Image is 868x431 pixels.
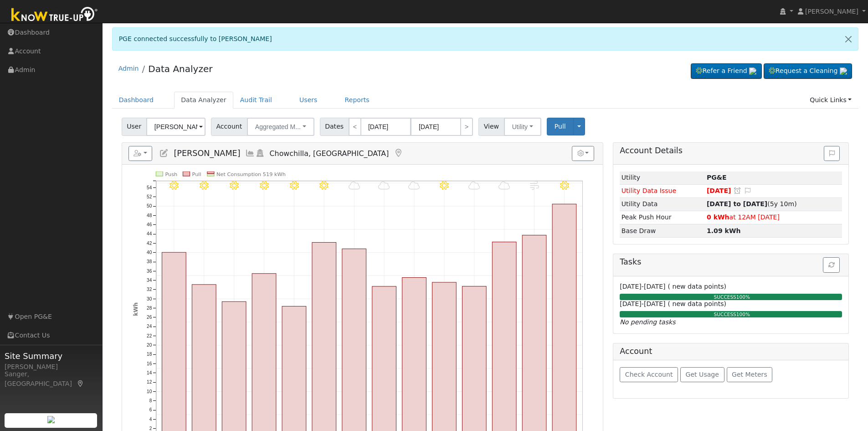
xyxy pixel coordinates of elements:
h5: Account [620,347,652,356]
text: 48 [147,213,152,218]
h5: Account Details [620,146,842,156]
i: 12/09 - MostlyCloudy [379,181,390,190]
button: Check Account [620,367,678,383]
a: Dashboard [112,92,161,109]
text: 28 [147,306,152,311]
a: Map [393,149,403,158]
text: 34 [147,278,152,283]
span: [DATE] [707,187,731,194]
td: Base Draw [620,224,705,238]
a: Admin [118,65,139,72]
div: SUCCESS [617,294,846,301]
text: 44 [147,231,152,236]
a: Request a Cleaning [764,63,852,79]
span: 100% [736,294,750,300]
text: Net Consumption 519 kWh [216,171,286,177]
span: Aggregated M... [255,123,301,130]
span: Get Meters [732,371,767,378]
text: 16 [147,361,152,366]
span: Get Usage [686,371,719,378]
a: Login As (last 10/06/2025 3:42:46 PM) [255,149,265,158]
text: 20 [147,343,152,348]
strong: ID: 17376703, authorized: 10/06/25 [707,174,727,181]
td: Utility [620,171,705,185]
a: Quick Links [803,92,858,109]
i: 12/11 - Clear [440,181,449,190]
a: Map [77,380,85,387]
i: 12/10 - MostlyCloudy [409,181,420,190]
span: Check Account [625,371,673,378]
div: [PERSON_NAME] [5,362,98,372]
button: Aggregated M... [247,118,314,136]
a: Refer a Friend [691,63,762,79]
a: Audit Trail [233,92,279,109]
td: Peak Push Hour [620,211,705,224]
span: ( new data points) [668,283,726,290]
h5: Tasks [620,257,842,267]
i: No pending tasks [620,318,675,326]
a: Data Analyzer [148,63,212,74]
text: 42 [147,240,152,245]
text: 22 [147,333,152,338]
a: Users [293,92,324,109]
td: at 12AM [DATE] [705,211,842,224]
a: < [349,118,361,136]
div: Sanger, [GEOGRAPHIC_DATA] [5,369,98,389]
span: [DATE]-[DATE] [620,283,665,290]
button: Pull [547,118,574,135]
text: kWh [133,302,139,316]
i: 12/08 - Cloudy [349,181,360,190]
i: 12/06 - Clear [290,181,299,190]
span: [PERSON_NAME] [174,149,240,158]
text: 2 [149,426,152,431]
span: Chowchilla, [GEOGRAPHIC_DATA] [270,149,389,158]
a: Reports [338,92,376,109]
strong: [DATE] to [DATE] [707,200,767,208]
span: View [478,118,504,136]
img: retrieve [749,68,756,75]
text: 38 [147,259,152,264]
text: 40 [147,250,152,255]
text: 10 [147,389,152,394]
i: 12/12 - Cloudy [469,181,480,190]
span: (5y 10m) [707,200,797,208]
button: Get Meters [727,367,773,383]
text: 4 [149,417,152,422]
a: Close [839,28,858,50]
span: Dates [320,118,349,136]
img: retrieve [840,68,847,75]
span: ( new data points) [668,300,726,307]
i: 12/02 - Clear [169,181,179,190]
strong: 0 kWh [707,213,729,221]
text: 14 [147,370,152,375]
text: 6 [149,407,152,412]
button: Refresh [823,257,840,273]
i: 12/14 - Windy [530,181,539,190]
text: 52 [147,194,152,199]
span: Site Summary [5,350,98,362]
button: Issue History [824,146,840,161]
i: Edit Issue [744,187,752,194]
text: 26 [147,315,152,320]
text: 12 [147,379,152,384]
text: 8 [149,398,152,403]
a: > [460,118,473,136]
i: 12/05 - MostlyClear [260,181,269,190]
span: [PERSON_NAME] [805,8,858,15]
button: Get Usage [680,367,724,383]
text: 24 [147,324,152,329]
text: 36 [147,268,152,273]
text: Push [165,171,177,177]
img: Know True-Up [7,5,103,26]
i: 12/07 - MostlyClear [320,181,329,190]
span: Pull [555,123,566,130]
a: Edit User (2814) [159,149,169,158]
text: 18 [147,352,152,357]
button: Utility [504,118,541,136]
a: Data Analyzer [174,92,233,109]
i: 12/13 - Cloudy [499,181,510,190]
span: [DATE]-[DATE] [620,300,665,307]
i: 12/04 - Clear [230,181,239,190]
strong: 1.09 kWh [707,227,741,234]
td: Utility Data [620,197,705,211]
